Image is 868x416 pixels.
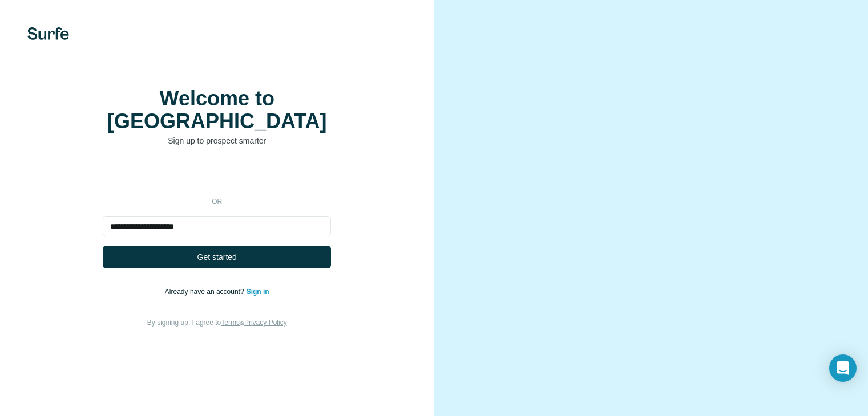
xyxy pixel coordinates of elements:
[103,87,331,133] h1: Welcome to [GEOGRAPHIC_DATA]
[247,288,269,296] a: Sign in
[221,319,240,327] a: Terms
[829,354,857,382] div: Open Intercom Messenger
[103,246,331,268] button: Get started
[199,197,235,207] p: or
[147,319,287,327] span: By signing up, I agree to &
[97,164,337,189] iframe: Sign in with Google Button
[244,319,287,327] a: Privacy Policy
[103,135,331,146] p: Sign up to prospect smarter
[197,251,237,263] span: Get started
[27,27,69,40] img: Surfe's logo
[165,288,247,296] span: Already have an account?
